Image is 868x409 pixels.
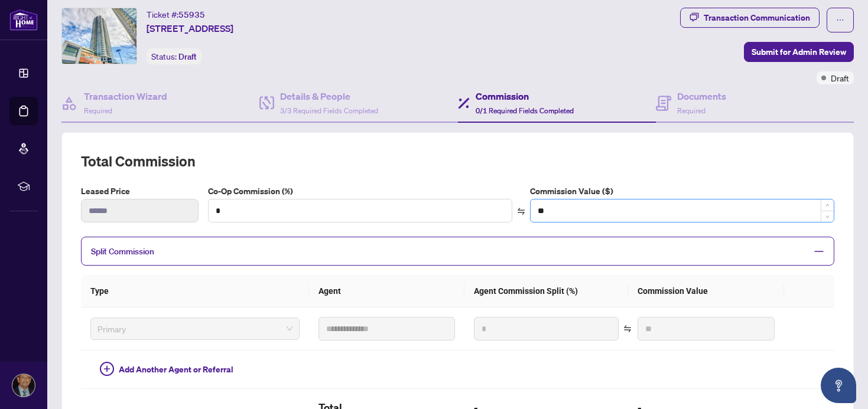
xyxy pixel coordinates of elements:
[178,9,205,20] span: 55935
[119,363,233,376] span: Add Another Agent or Referral
[628,275,784,307] th: Commission Value
[476,106,574,115] span: 0/1 Required Fields Completed
[97,320,292,338] span: Primary
[309,275,465,307] th: Agent
[9,9,38,31] img: logo
[677,89,726,103] h4: Documents
[825,203,830,207] span: up
[821,368,856,403] button: Open asap
[831,71,849,84] span: Draft
[836,16,844,24] span: ellipsis
[821,211,834,222] span: Decrease Value
[178,51,197,62] span: Draft
[81,185,199,198] label: Leased Price
[100,362,114,376] span: plus-circle
[821,199,834,211] span: Increase Value
[530,185,834,198] label: Commission Value ($)
[90,360,243,379] button: Add Another Agent or Referral
[91,246,154,257] span: Split Commission
[623,325,632,333] span: swap
[680,8,820,28] button: Transaction Communication
[280,106,378,115] span: 3/3 Required Fields Completed
[62,8,136,64] img: IMG-W12372691_1.jpg
[677,106,706,115] span: Required
[81,275,309,307] th: Type
[752,42,846,61] span: Submit for Admin Review
[12,374,35,397] img: Profile Icon
[825,215,830,219] span: down
[280,89,378,103] h4: Details & People
[704,8,810,27] div: Transaction Communication
[517,207,525,215] span: swap
[814,246,824,257] span: minus
[81,237,834,266] div: Split Commission
[84,106,112,115] span: Required
[81,152,834,171] h2: Total Commission
[464,275,628,307] th: Agent Commission Split (%)
[744,42,854,62] button: Submit for Admin Review
[147,48,201,64] div: Status:
[147,21,233,35] span: [STREET_ADDRESS]
[208,185,512,198] label: Co-Op Commission (%)
[84,89,167,103] h4: Transaction Wizard
[476,89,574,103] h4: Commission
[147,8,205,21] div: Ticket #:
